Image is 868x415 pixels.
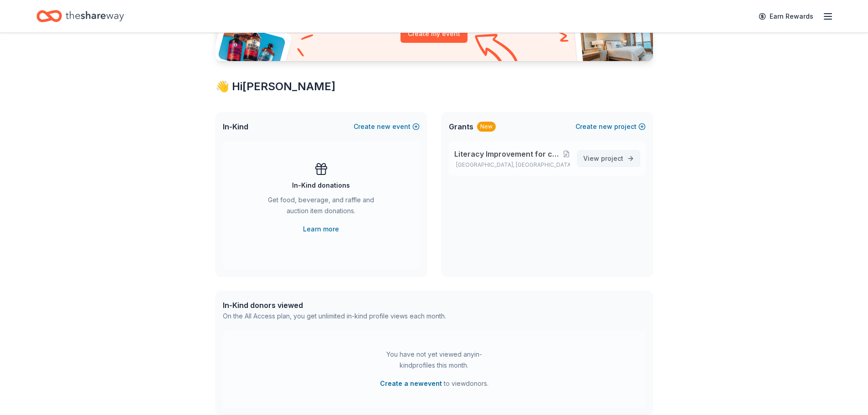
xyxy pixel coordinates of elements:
a: View project [577,150,640,167]
button: Createnewproject [575,121,646,132]
a: Learn more [303,224,339,235]
span: project [601,154,623,162]
div: In-Kind donations [292,180,350,191]
button: Createnewevent [354,121,420,132]
p: [GEOGRAPHIC_DATA], [GEOGRAPHIC_DATA] [454,161,570,169]
button: Create my event [401,25,467,43]
button: Create a newevent [380,378,442,389]
div: You have not yet viewed any in-kind profiles this month. [377,349,491,371]
span: In-Kind [223,121,248,132]
span: Literacy Improvement for children in [GEOGRAPHIC_DATA] [GEOGRAPHIC_DATA] region [454,149,563,159]
div: Get food, beverage, and raffle and auction item donations. [259,195,383,220]
div: On the All Access plan, you get unlimited in-kind profile views each month. [223,311,446,322]
img: Curvy arrow [475,34,520,68]
a: Home [36,5,124,27]
div: New [477,122,496,132]
a: Earn Rewards [753,8,819,25]
span: View [583,153,623,164]
span: to view donors . [380,378,488,389]
div: 👋 Hi [PERSON_NAME] [216,79,653,94]
span: new [377,121,390,132]
span: new [599,121,612,132]
span: Grants [449,121,473,132]
div: In-Kind donors viewed [223,300,446,311]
